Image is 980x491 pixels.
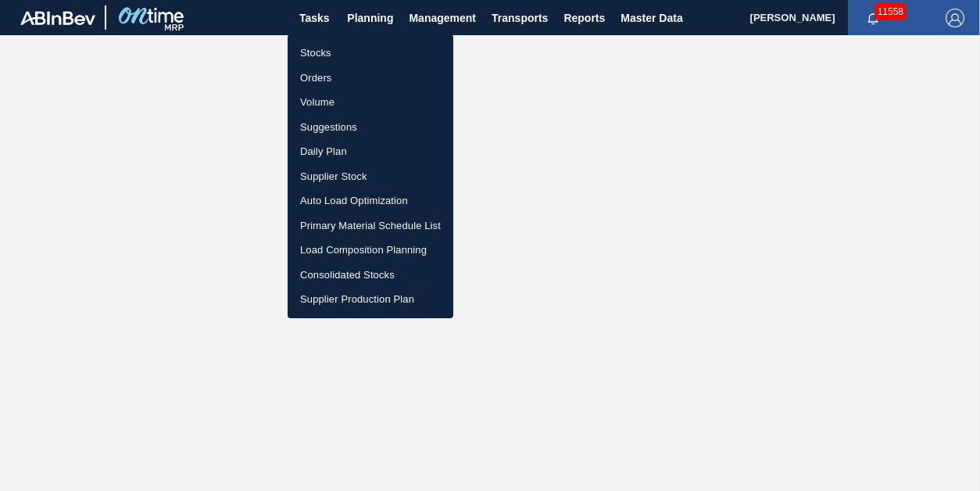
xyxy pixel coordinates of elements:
[288,263,453,288] a: Consolidated Stocks
[288,139,453,164] a: Daily Plan
[288,188,453,213] a: Auto Load Optimization
[288,41,453,66] a: Stocks
[288,66,453,91] a: Orders
[288,287,453,312] a: Supplier Production Plan
[288,238,453,263] a: Load Composition Planning
[288,90,453,115] a: Volume
[288,164,453,189] a: Supplier Stock
[288,115,453,140] a: Suggestions
[288,213,453,238] a: Primary Material Schedule List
